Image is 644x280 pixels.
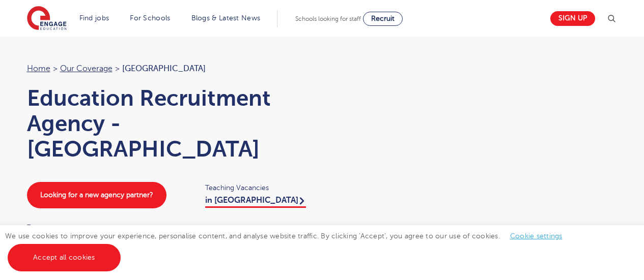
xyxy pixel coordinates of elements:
a: Cookie settings [510,232,563,240]
a: Our coverage [60,64,113,73]
span: > [115,64,120,73]
a: Home [27,64,50,73]
span: Recruit [371,15,395,22]
span: Schools looking for staff [295,15,361,22]
nav: breadcrumb [27,62,312,75]
span: Teaching Vacancies [205,182,312,194]
a: For Schools [130,14,170,22]
span: [GEOGRAPHIC_DATA] [122,64,206,73]
a: Blogs & Latest News [191,14,261,22]
a: Find jobs [79,14,109,22]
h1: Education Recruitment Agency - [GEOGRAPHIC_DATA] [27,85,312,162]
a: Sign up [550,11,595,26]
img: Engage Education [27,6,67,32]
a: 0333 150 8020 [27,223,145,238]
a: in [GEOGRAPHIC_DATA] [205,196,306,208]
a: Accept all cookies [8,244,121,271]
a: Recruit [363,12,403,26]
span: We use cookies to improve your experience, personalise content, and analyse website traffic. By c... [5,232,573,261]
span: > [53,64,58,73]
a: Looking for a new agency partner? [27,182,166,208]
